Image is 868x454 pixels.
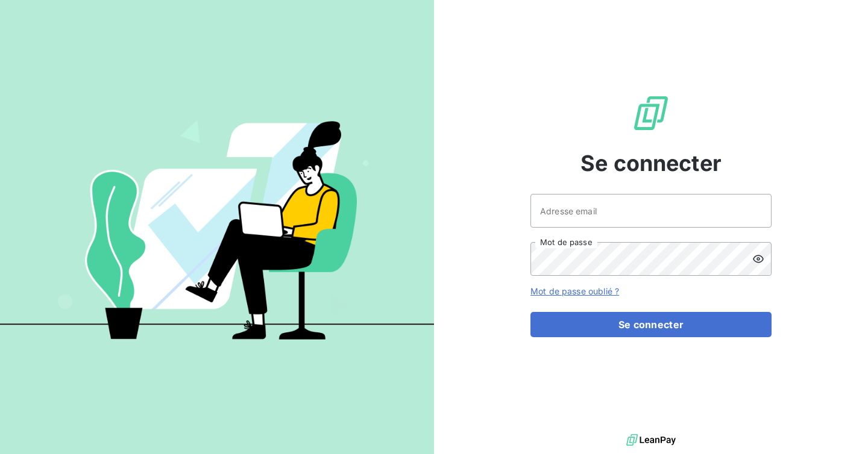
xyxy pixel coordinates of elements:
img: logo [626,431,676,449]
img: Logo LeanPay [632,94,670,132]
input: placeholder [530,194,772,228]
a: Mot de passe oublié ? [530,286,619,296]
span: Se connecter [580,147,722,179]
button: Se connecter [530,312,772,337]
